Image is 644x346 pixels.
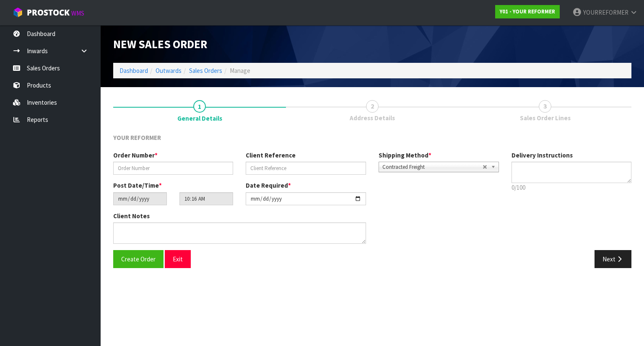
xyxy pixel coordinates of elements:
[165,250,191,268] button: Exit
[113,250,164,268] button: Create Order
[113,127,631,274] span: General Details
[583,8,628,16] span: YOURREFORMER
[113,212,150,220] label: Client Notes
[177,114,222,123] span: General Details
[246,151,296,160] label: Client Reference
[366,100,379,113] span: 2
[71,9,84,17] small: WMS
[246,162,366,175] input: Client Reference
[193,100,206,113] span: 1
[230,67,250,75] span: Manage
[382,162,483,172] span: Contracted Freight
[13,7,23,18] img: cube-alt.png
[113,181,162,190] label: Post Date/Time
[595,250,631,268] button: Next
[539,100,551,113] span: 3
[246,181,291,190] label: Date Required
[27,7,70,18] span: ProStock
[119,67,148,75] a: Dashboard
[350,114,395,122] span: Address Details
[113,134,161,142] span: YOUR REFORMER
[500,8,555,15] strong: Y01 - YOUR REFORMER
[512,151,573,160] label: Delivery Instructions
[512,183,632,192] p: 0/100
[520,114,571,122] span: Sales Order Lines
[156,67,182,75] a: Outwards
[379,151,431,160] label: Shipping Method
[121,255,156,263] span: Create Order
[113,162,233,175] input: Order Number
[189,67,222,75] a: Sales Orders
[113,151,158,160] label: Order Number
[113,37,207,51] span: New Sales Order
